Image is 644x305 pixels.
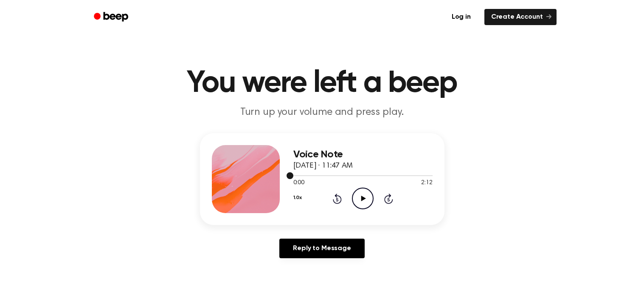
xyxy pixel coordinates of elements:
[293,149,433,160] h3: Voice Note
[159,105,485,120] p: Turn up your volume and press play.
[421,179,432,188] span: 2:12
[279,239,364,258] a: Reply to Message
[293,191,302,205] button: 1.0x
[484,9,557,25] a: Create Account
[88,9,136,26] a: Beep
[293,162,353,170] span: [DATE] · 11:47 AM
[293,179,304,188] span: 0:00
[443,7,479,27] a: Log in
[105,68,540,99] h1: You were left a beep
